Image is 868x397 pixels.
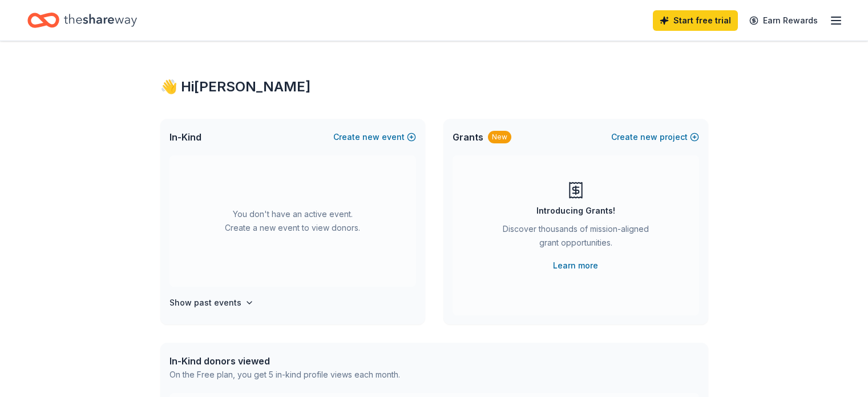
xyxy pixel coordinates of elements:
div: New [488,131,511,143]
div: 👋 Hi [PERSON_NAME] [160,78,708,96]
a: Earn Rewards [742,10,825,31]
a: Start free trial [653,10,738,31]
button: Createnewevent [333,130,416,144]
div: Introducing Grants! [536,204,615,218]
span: Grants [453,130,483,144]
a: Home [27,7,137,34]
div: You don't have an active event. Create a new event to view donors. [169,155,416,287]
h4: Show past events [169,296,241,310]
span: In-Kind [169,130,201,144]
button: Createnewproject [611,130,699,144]
button: Show past events [169,296,254,310]
div: On the Free plan, you get 5 in-kind profile views each month. [169,368,400,382]
span: new [640,130,657,144]
div: Discover thousands of mission-aligned grant opportunities. [498,222,653,254]
span: new [362,130,380,144]
div: In-Kind donors viewed [169,354,400,368]
a: Learn more [553,259,598,272]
